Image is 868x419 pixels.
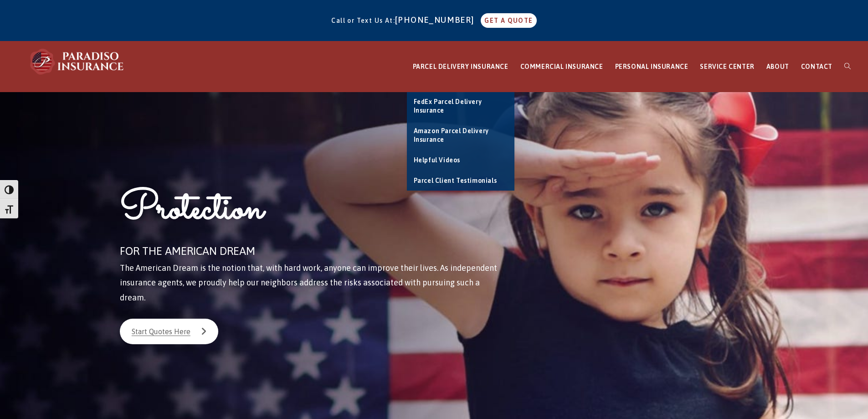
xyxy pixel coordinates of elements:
[615,63,688,70] span: PERSONAL INSURANCE
[395,15,479,25] a: [PHONE_NUMBER]
[414,177,497,184] span: Parcel Client Testimonials
[700,63,754,70] span: SERVICE CENTER
[520,63,603,70] span: COMMERCIAL INSURANCE
[27,48,128,75] img: Paradiso Insurance
[331,17,395,24] span: Call or Text Us At:
[407,150,514,171] a: Helpful Videos
[414,156,460,164] span: Helpful Videos
[407,171,514,191] a: Parcel Client Testimonials
[694,41,760,92] a: SERVICE CENTER
[407,121,514,150] a: Amazon Parcel Delivery Insurance
[407,41,514,92] a: PARCEL DELIVERY INSURANCE
[414,98,482,114] span: FedEx Parcel Delivery Insurance
[801,63,832,70] span: CONTACT
[120,319,218,344] a: Start Quotes Here
[120,183,501,241] h1: Protection
[120,245,255,257] span: FOR THE AMERICAN DREAM
[609,41,694,92] a: PERSONAL INSURANCE
[414,127,489,144] span: Amazon Parcel Delivery Insurance
[407,92,514,121] a: FedEx Parcel Delivery Insurance
[766,63,789,70] span: ABOUT
[481,13,536,28] a: GET A QUOTE
[795,41,838,92] a: CONTACT
[514,41,609,92] a: COMMERCIAL INSURANCE
[760,41,795,92] a: ABOUT
[120,263,497,302] span: The American Dream is the notion that, with hard work, anyone can improve their lives. As indepen...
[413,63,508,70] span: PARCEL DELIVERY INSURANCE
